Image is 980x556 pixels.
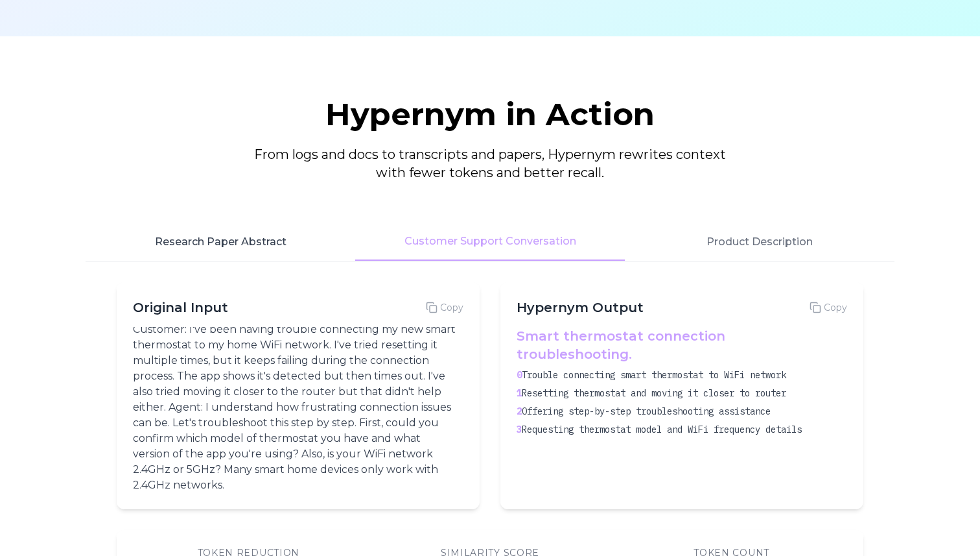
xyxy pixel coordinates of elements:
span: Copy [824,301,847,314]
h4: Smart thermostat connection troubleshooting. [517,327,842,363]
span: Offering step-by-step troubleshooting assistance [522,405,771,417]
span: 0 [517,369,522,381]
h3: Hypernym Output [517,298,644,317]
span: Trouble connecting smart thermostat to WiFi network [522,369,786,381]
span: Requesting thermostat model and WiFi frequency details [522,424,802,435]
p: From logs and docs to transcripts and papers, Hypernym rewrites context with fewer tokens and bet... [241,145,739,182]
span: 3 [517,424,522,435]
span: Resetting thermostat and moving it closer to router [522,387,786,399]
h3: Original Input [133,298,228,317]
button: Customer Support Conversation [355,223,625,261]
span: Copy [440,301,463,314]
h2: Hypernym in Action [86,99,894,130]
span: 2 [517,405,522,417]
button: Copy [426,301,463,314]
span: 1 [517,387,522,399]
button: Research Paper Abstract [86,223,355,261]
button: Copy [810,301,847,314]
button: Product Description [625,223,894,261]
p: Customer: I've been having trouble connecting my new smart thermostat to my home WiFi network. I'... [133,322,458,493]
